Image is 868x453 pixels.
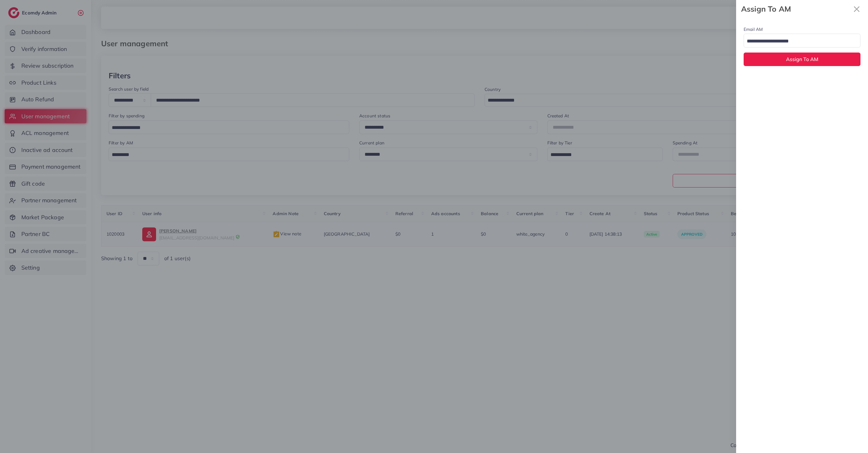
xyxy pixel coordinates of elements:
[786,56,818,62] span: Assign To AM
[744,34,860,47] div: Search for option
[744,26,763,32] label: Email AM
[850,3,863,15] svg: x
[850,3,863,15] button: Close
[744,53,860,66] button: Assign To AM
[741,3,850,14] strong: Assign To AM
[745,36,852,46] input: Search for option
